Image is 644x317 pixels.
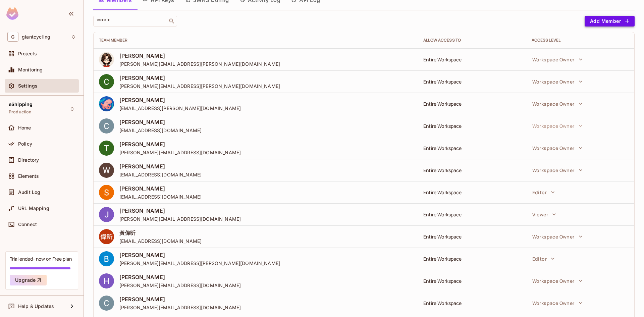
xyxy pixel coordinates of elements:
div: Entire Workspace [423,123,521,129]
span: [PERSON_NAME] [119,74,280,82]
button: Upgrade [10,275,47,285]
span: [PERSON_NAME] [119,118,202,126]
div: Entire Workspace [423,189,521,196]
img: ACg8ocLuOJ6zXUZc0BrqSK-Z0MUZksPgRcXgXkP4zF3nEa1qmdV4_Q=s96-c [99,229,114,244]
span: Directory [18,157,39,163]
span: [PERSON_NAME] [119,296,241,303]
button: Viewer [529,208,559,221]
span: Policy [18,141,32,147]
span: [PERSON_NAME][EMAIL_ADDRESS][DOMAIN_NAME] [119,149,241,156]
button: Editor [529,186,558,199]
span: [PERSON_NAME] [119,52,280,59]
span: URL Mapping [18,206,49,211]
div: Entire Workspace [423,256,521,262]
div: Access Level [532,38,629,43]
img: SReyMgAAAABJRU5ErkJggg== [6,7,18,20]
span: Production [9,109,32,115]
img: ACg8ocJZbkXNX1TP6MVbjk-ecpZtzGuxflzWSz0a2rQwJiBnh-e0eg=s96-c [99,74,114,89]
span: [EMAIL_ADDRESS][DOMAIN_NAME] [119,238,202,244]
img: ACg8ocI4jvw7HHiOVioCDqqPw2bLv_IkETQPbFn4ys_dpEE6Y3DDjA=s96-c [99,251,114,266]
button: Workspace Owner [529,274,586,287]
img: ACg8ocI34e8-NY0h_KGNj62khcaZNDg6uFXB-VlgWIygmphsa2Q=s96-c [99,52,114,67]
span: [PERSON_NAME] [119,207,241,214]
div: Entire Workspace [423,167,521,173]
span: [PERSON_NAME][EMAIL_ADDRESS][DOMAIN_NAME] [119,216,241,222]
span: [EMAIL_ADDRESS][DOMAIN_NAME] [119,127,202,134]
img: ACg8ocKe_oQLyhCQC5yTX0LvAX0keDiCXdIhoSfxEUuj5jst9EGuSA=s96-c [99,273,114,288]
div: Entire Workspace [423,56,521,63]
div: Allow Access to [423,38,521,43]
span: [PERSON_NAME] [119,185,202,192]
span: [EMAIL_ADDRESS][PERSON_NAME][DOMAIN_NAME] [119,105,241,111]
span: [PERSON_NAME] [119,251,280,259]
img: ACg8ocKVow1eKFGGtw53AOGw-NWOUXKDTavW2ggo66NTMvXd_hXwRg=s96-c [99,207,114,222]
span: [PERSON_NAME][EMAIL_ADDRESS][DOMAIN_NAME] [119,282,241,288]
div: Entire Workspace [423,300,521,306]
span: [PERSON_NAME][EMAIL_ADDRESS][PERSON_NAME][DOMAIN_NAME] [119,61,280,67]
button: Add Member [585,16,635,27]
span: Elements [18,173,39,179]
span: [PERSON_NAME][EMAIL_ADDRESS][PERSON_NAME][DOMAIN_NAME] [119,260,280,266]
button: Editor [529,252,558,265]
button: Workspace Owner [529,230,586,243]
img: ACg8ocJZE-W5rBMZG9pxwWqyhce8IfYwUa6AO1F4Ki_Jh8QnxdyrWA=s96-c [99,141,114,156]
span: [PERSON_NAME] [119,163,202,170]
span: [PERSON_NAME][EMAIL_ADDRESS][PERSON_NAME][DOMAIN_NAME] [119,83,280,89]
span: Home [18,125,31,130]
img: ACg8ocLihAh6vW8Uxz_AID2cetvU2A2bDuN7Oot45A7kzonW_4FRrA=s96-c [99,163,114,178]
img: ACg8ocJs0tWQlsHO-iVKwBOw8Zj_Yf9C0VbcqiShSPMABFhEbzqu2w=s96-c [99,296,114,311]
img: ACg8ocJjsVHlVaO1sFOeWQPN0K2vc5AII6hRQpe_H3gaIGswnW-V_A=s96-c [99,118,114,134]
span: Workspace: giantcycling [22,34,50,40]
div: Team Member [99,38,413,43]
div: Entire Workspace [423,233,521,240]
span: [PERSON_NAME] [119,141,241,148]
span: Settings [18,83,38,89]
div: Trial ended- now on Free plan [10,256,72,262]
span: [EMAIL_ADDRESS][DOMAIN_NAME] [119,171,202,178]
span: 黃偉昕 [119,229,202,236]
img: ACg8ocIeKO73R7hp_YYBtgNk9hYaMrw1fr14OwScsxx014QIRwuJaA=s96-c [99,185,114,200]
span: [PERSON_NAME][EMAIL_ADDRESS][DOMAIN_NAME] [119,304,241,311]
span: eShipping [9,102,33,107]
span: Connect [18,222,37,227]
span: G [7,32,18,42]
button: Workspace Owner [529,75,586,88]
button: Workspace Owner [529,97,586,110]
span: Audit Log [18,190,40,195]
span: [EMAIL_ADDRESS][DOMAIN_NAME] [119,194,202,200]
button: Workspace Owner [529,296,586,310]
span: Projects [18,51,37,56]
div: Entire Workspace [423,278,521,284]
span: [PERSON_NAME] [119,273,241,281]
div: Entire Workspace [423,211,521,218]
span: Help & Updates [18,304,54,309]
span: Monitoring [18,67,43,72]
img: ACg8ocK4BGBB369a803_ac7pSo6nHif77ysswhc6qBn-R41VYUD0J5w=s96-c [99,96,114,111]
div: Entire Workspace [423,78,521,85]
div: Entire Workspace [423,101,521,107]
button: Workspace Owner [529,119,586,133]
div: Entire Workspace [423,145,521,151]
button: Workspace Owner [529,53,586,66]
button: Workspace Owner [529,163,586,177]
span: [PERSON_NAME] [119,96,241,104]
button: Workspace Owner [529,141,586,155]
